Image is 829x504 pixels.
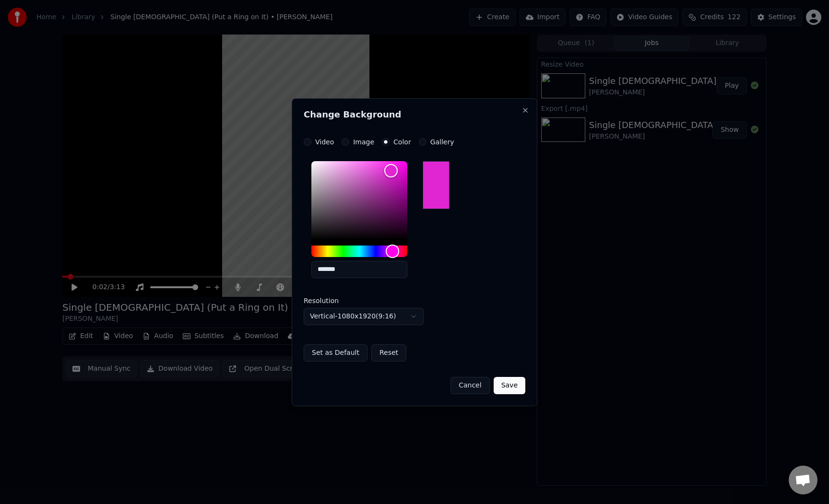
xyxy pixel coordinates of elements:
div: Color [311,161,407,240]
button: Set as Default [304,344,367,362]
button: Save [494,377,525,394]
div: Hue [311,246,407,257]
h2: Change Background [304,110,525,119]
button: Reset [371,344,406,362]
label: Video [315,139,334,145]
label: Resolution [304,297,400,304]
button: Cancel [450,377,489,394]
label: Color [393,139,411,145]
label: Gallery [430,139,454,145]
label: Image [353,139,374,145]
